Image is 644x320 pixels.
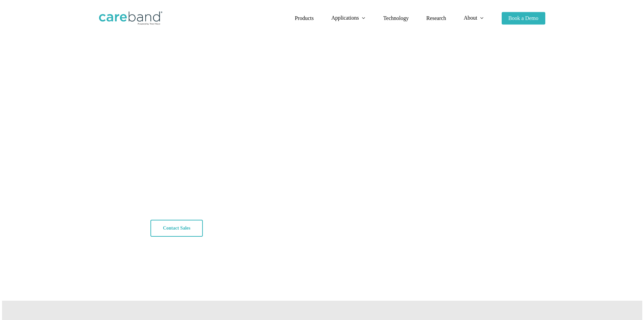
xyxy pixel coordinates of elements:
[331,15,359,21] span: Applications
[464,15,477,21] span: About
[163,225,190,232] span: Contact Sales
[331,15,366,21] a: Applications
[464,15,484,21] a: About
[383,16,409,21] a: Technology
[502,16,545,21] a: Book a Demo
[99,12,162,25] img: CareBand
[426,16,446,21] a: Research
[508,15,539,21] span: Book a Demo
[150,220,203,237] a: Contact Sales
[295,16,314,21] a: Products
